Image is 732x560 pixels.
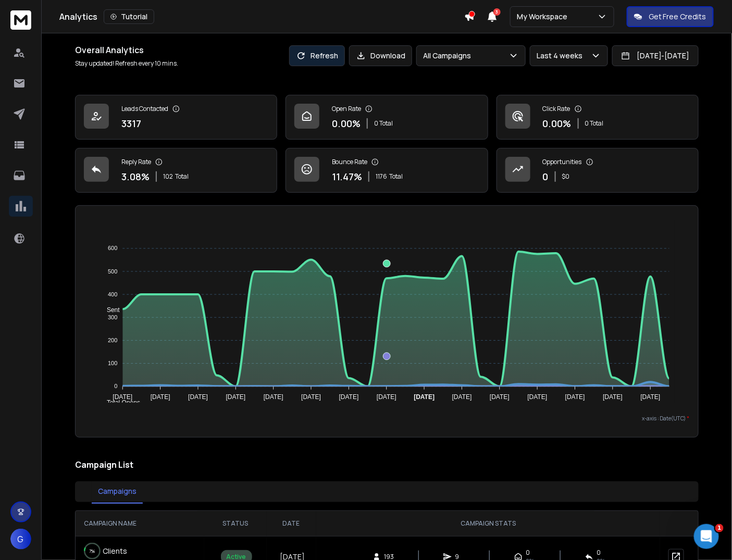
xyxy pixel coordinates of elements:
tspan: [DATE] [339,393,359,401]
span: 1 [715,524,724,532]
tspan: 0 [114,383,117,390]
span: 3 [493,8,501,16]
p: 0 [543,169,549,184]
tspan: [DATE] [113,393,133,401]
th: DATE [267,511,316,536]
th: CAMPAIGN STATS [316,511,661,536]
th: CAMPAIGN NAME [76,511,204,536]
tspan: [DATE] [264,393,283,401]
p: Opportunities [543,158,582,166]
tspan: [DATE] [226,393,246,401]
p: 0 Total [585,119,604,128]
p: Stay updated! Refresh every 10 mins. [75,59,178,68]
h1: Overall Analytics [75,44,178,56]
p: Last 4 weeks [537,51,587,61]
span: Total [389,172,403,181]
tspan: [DATE] [414,393,435,401]
tspan: [DATE] [490,393,510,401]
p: Refresh [311,51,338,61]
tspan: 100 [108,360,117,367]
span: 102 [163,172,173,181]
tspan: [DATE] [301,393,321,401]
tspan: 500 [108,268,117,275]
a: Open Rate0.00%0 Total [286,95,488,140]
tspan: 600 [108,245,117,252]
p: 0.00 % [332,116,361,131]
tspan: [DATE] [151,393,170,401]
p: Get Free Credits [649,11,706,22]
tspan: 400 [108,291,117,297]
tspan: [DATE] [377,393,396,401]
button: Refresh [289,45,345,66]
a: Click Rate0.00%0 Total [497,95,699,140]
p: 0.00 % [543,116,572,131]
button: G [10,529,31,550]
a: Opportunities0$0 [497,148,699,193]
p: Leads Contacted [121,105,168,113]
p: My Workspace [517,11,572,22]
p: 0 Total [374,119,393,128]
span: Total [175,172,189,181]
tspan: [DATE] [452,393,472,401]
button: Get Free Credits [627,6,714,27]
p: 3.08 % [121,169,150,184]
tspan: [DATE] [528,393,548,401]
tspan: [DATE] [603,393,623,401]
p: Download [370,51,405,61]
h2: Campaign List [75,458,699,471]
p: $ 0 [562,172,570,181]
tspan: [DATE] [565,393,585,401]
button: Download [349,45,412,66]
p: All Campaigns [423,51,475,61]
span: 1176 [376,172,387,181]
a: Leads Contacted3317 [75,95,277,140]
tspan: 300 [108,314,117,320]
span: 0 [597,549,601,557]
tspan: 200 [108,337,117,343]
th: STATUS [204,511,267,536]
a: Reply Rate3.08%102Total [75,148,277,193]
button: Campaigns [92,480,143,504]
p: Click Rate [543,105,570,113]
span: 0 [526,549,530,557]
a: Bounce Rate11.47%1176Total [286,148,488,193]
p: 3317 [121,116,141,131]
tspan: [DATE] [188,393,208,401]
iframe: Intercom live chat [694,524,719,549]
p: x-axis : Date(UTC) [84,415,690,422]
button: [DATE]-[DATE] [612,45,699,66]
p: Reply Rate [121,158,151,166]
p: Bounce Rate [332,158,367,166]
button: Tutorial [104,9,154,24]
p: Open Rate [332,105,361,113]
span: Total Opens [99,399,140,406]
div: Analytics [59,9,464,24]
tspan: [DATE] [641,393,661,401]
p: 7 % [90,546,95,556]
p: 11.47 % [332,169,362,184]
span: Sent [99,306,120,314]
